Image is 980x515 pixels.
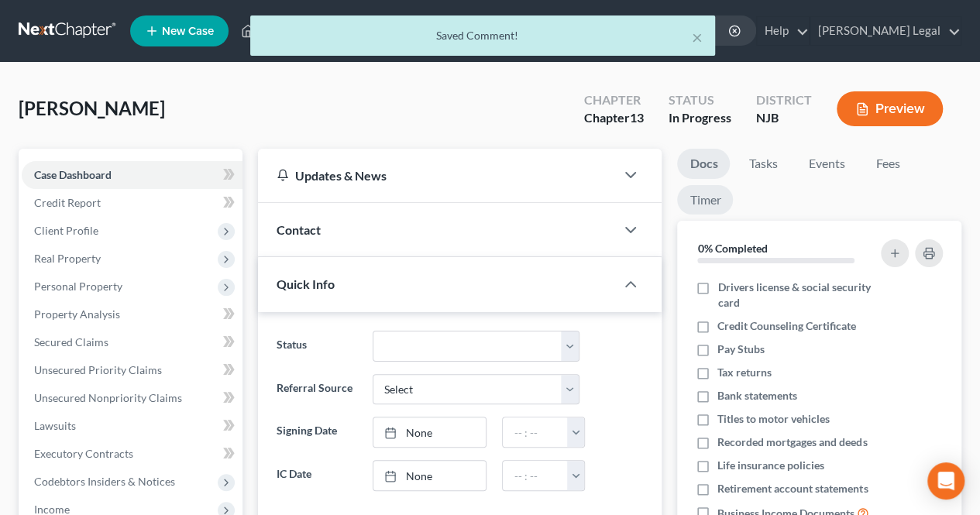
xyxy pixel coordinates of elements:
a: Unsecured Nonpriority Claims [22,384,242,412]
span: Secured Claims [34,335,108,348]
a: Case Dashboard [22,161,242,189]
span: Unsecured Priority Claims [34,363,162,376]
span: Drivers license & social security card [717,280,877,311]
span: Real Property [34,252,101,265]
span: Contact [277,222,321,237]
a: Tasks [736,149,789,179]
span: 13 [630,110,644,125]
span: Retirement account statements [717,481,868,496]
div: Saved Comment! [263,28,703,43]
span: Credit Counseling Certificate [717,318,856,334]
a: Lawsuits [22,412,242,440]
span: Bank statements [717,388,797,403]
span: [PERSON_NAME] [19,97,165,119]
button: × [692,28,703,46]
span: Case Dashboard [34,168,112,181]
span: Lawsuits [34,419,76,432]
a: None [373,417,487,447]
span: Titles to motor vehicles [717,411,830,427]
span: Life insurance policies [717,458,824,473]
div: Open Intercom Messenger [927,462,965,500]
span: Recorded mortgages and deeds [717,434,867,450]
input: -- : -- [503,461,568,490]
div: Chapter [584,91,644,109]
span: Tax returns [717,365,772,380]
span: Codebtors Insiders & Notices [34,475,175,488]
label: Status [269,331,364,362]
strong: 0% Completed [697,242,767,255]
label: Signing Date [269,417,364,448]
a: Credit Report [22,189,242,217]
a: Secured Claims [22,328,242,356]
div: Status [669,91,731,109]
a: Property Analysis [22,300,242,328]
span: Property Analysis [34,307,120,321]
a: Fees [863,149,913,179]
span: Unsecured Nonpriority Claims [34,391,182,404]
input: -- : -- [503,417,568,447]
span: Quick Info [277,276,335,291]
a: Events [796,149,857,179]
a: Unsecured Priority Claims [22,356,242,384]
button: Preview [837,91,943,126]
div: District [756,91,812,109]
div: NJB [756,109,812,127]
a: Timer [677,185,733,215]
span: Personal Property [34,280,122,293]
a: Docs [677,149,730,179]
div: In Progress [669,109,731,127]
label: Referral Source [269,374,364,405]
span: Executory Contracts [34,447,133,460]
a: Executory Contracts [22,440,242,468]
span: Credit Report [34,196,101,209]
label: IC Date [269,460,364,491]
a: None [373,461,487,490]
div: Chapter [584,109,644,127]
span: Client Profile [34,224,98,237]
div: Updates & News [277,167,597,184]
span: Pay Stubs [717,342,765,357]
